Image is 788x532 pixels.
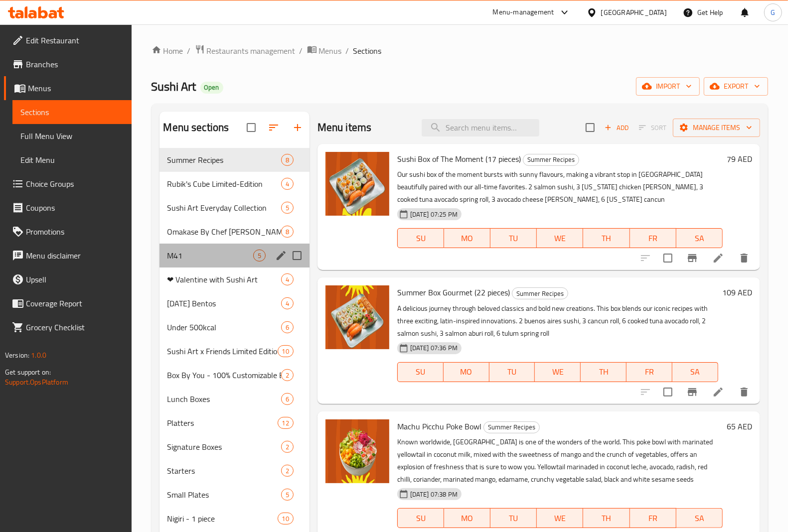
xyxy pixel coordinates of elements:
[159,220,310,244] div: Omakase By Chef [PERSON_NAME] [PERSON_NAME]8
[712,386,724,398] a: Edit menu item
[167,226,281,238] div: Omakase By Chef Gregoire Berger
[282,323,293,332] span: 6
[167,321,281,333] span: Under 500kcal
[200,83,223,92] span: Open
[281,226,294,238] div: items
[159,244,310,267] div: M415edit
[601,120,632,135] span: Add item
[676,228,723,248] button: SA
[680,511,719,526] span: SA
[282,490,293,500] span: 5
[727,152,752,166] h6: 79 AED
[535,362,581,382] button: WE
[397,436,723,486] p: Known worldwide, [GEOGRAPHIC_DATA] is one of the wonders of the world. This poke bowl with marina...
[159,459,310,483] div: Starters2
[167,250,253,262] span: M41
[300,45,303,57] li: /
[317,120,372,135] h2: Menu items
[325,285,389,349] img: Summer Box Gourmet (22 pieces)
[12,100,132,124] a: Sections
[28,82,124,94] span: Menus
[167,513,278,525] div: Nigiri - 1 piece
[712,80,760,93] span: export
[152,75,196,98] span: Sushi Art
[167,489,281,501] span: Small Plates
[630,228,676,248] button: FR
[26,58,124,70] span: Branches
[680,380,704,404] button: Branch-specific-item
[167,178,281,190] span: Rubik's Cube Limited-Edition
[26,250,124,262] span: Menu disclaimer
[281,393,294,405] div: items
[422,119,539,136] input: search
[397,228,444,248] button: SU
[282,203,293,213] span: 5
[523,154,579,165] span: Summer Recipes
[4,291,132,315] a: Coverage Report
[26,226,124,238] span: Promotions
[523,154,579,166] div: Summer Recipes
[484,421,539,433] span: Summer Recipes
[159,363,310,387] div: Box By You - 100% Customizable Box2
[278,513,294,525] div: items
[448,511,486,526] span: MO
[397,285,510,300] span: Summer Box Gourmet (22 pieces)
[281,154,294,166] div: items
[583,228,630,248] button: TH
[281,489,294,501] div: items
[281,321,294,333] div: items
[406,490,462,499] span: [DATE] 07:38 PM
[187,45,191,57] li: /
[444,362,489,382] button: MO
[282,395,293,404] span: 6
[195,44,296,57] a: Restaurants management
[167,393,281,405] span: Lunch Boxes
[167,345,278,357] div: Sushi Art x Friends Limited Edition
[200,82,223,94] div: Open
[676,508,723,528] button: SA
[278,514,293,524] span: 10
[583,508,630,528] button: TH
[601,120,632,135] button: Add
[402,365,440,379] span: SU
[4,76,132,100] a: Menus
[493,6,554,18] div: Menu-management
[167,154,281,166] span: Summer Recipes
[4,196,132,220] a: Coupons
[406,343,462,353] span: [DATE] 07:36 PM
[644,80,692,93] span: import
[627,362,672,382] button: FR
[167,441,281,453] span: Signature Boxes
[167,297,281,309] span: [DATE] Bentos
[712,252,724,264] a: Edit menu item
[512,287,568,299] div: Summer Recipes
[282,371,293,380] span: 2
[253,250,266,262] div: items
[281,202,294,214] div: items
[4,28,132,52] a: Edit Restaurant
[672,362,718,382] button: SA
[4,315,132,339] a: Grocery Checklist
[262,116,286,139] span: Sort sections
[26,321,124,333] span: Grocery Checklist
[673,119,760,137] button: Manage items
[397,168,723,206] p: Our sushi box of the moment bursts with sunny flavours, making a vibrant stop in [GEOGRAPHIC_DATA...
[278,417,294,429] div: items
[167,369,281,381] span: Box By You - 100% Customizable Box
[489,362,535,382] button: TU
[26,34,124,46] span: Edit Restaurant
[159,267,310,291] div: ❤ Valentine with Sushi Art4
[282,179,293,189] span: 4
[490,508,537,528] button: TU
[4,220,132,244] a: Promotions
[20,106,124,118] span: Sections
[281,441,294,453] div: items
[159,148,310,172] div: Summer Recipes8
[167,202,281,214] div: Sushi Art Everyday Collection
[494,231,533,246] span: TU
